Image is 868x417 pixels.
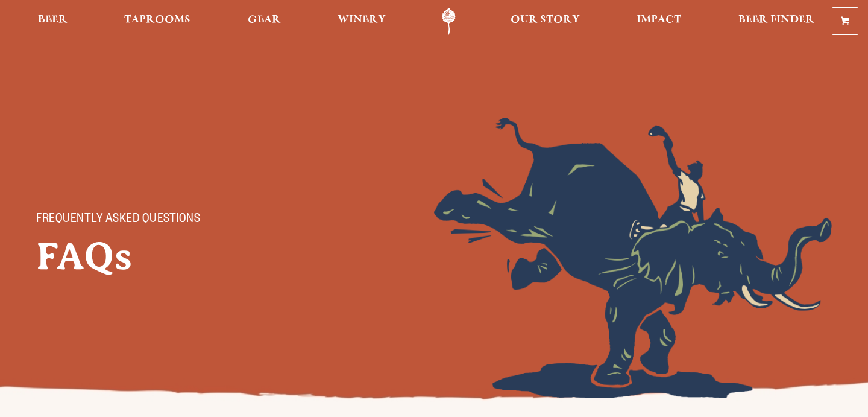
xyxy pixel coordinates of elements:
h2: FAQs [36,235,325,278]
span: Taprooms [124,15,190,25]
span: Impact [637,15,681,25]
a: Beer [30,8,75,35]
a: Odell Home [426,8,471,35]
a: Our Story [503,8,588,35]
a: Taprooms [116,8,198,35]
img: Foreground404 [434,118,832,398]
span: Gear [248,15,281,25]
span: Our Story [511,15,580,25]
span: Winery [338,15,386,25]
span: Beer [38,15,68,25]
span: Beer Finder [738,15,814,25]
a: Gear [240,8,289,35]
p: FREQUENTLY ASKED QUESTIONS [36,213,301,228]
a: Beer Finder [731,8,822,35]
a: Winery [330,8,394,35]
a: Impact [629,8,689,35]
